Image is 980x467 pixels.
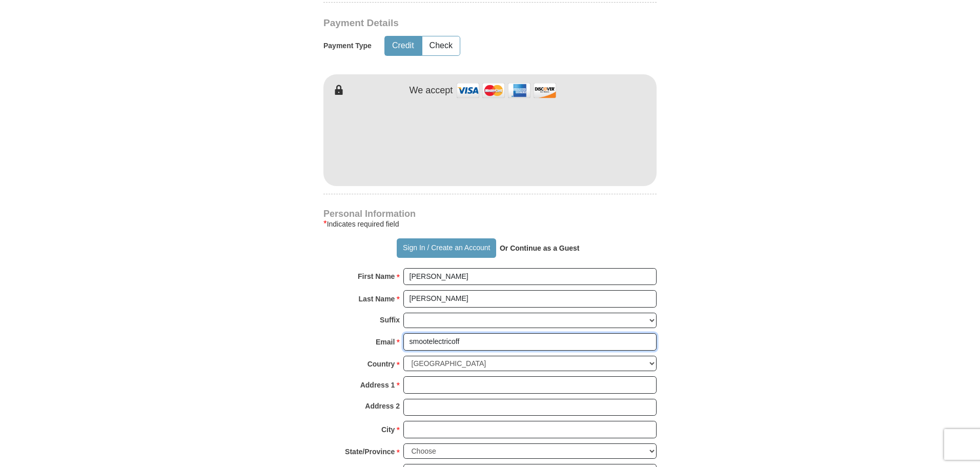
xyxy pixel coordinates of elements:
strong: Suffix [380,313,400,327]
h4: We accept [410,85,453,96]
h5: Payment Type [323,42,372,50]
h4: Personal Information [323,210,657,218]
strong: Last Name [359,292,395,306]
strong: Email [376,335,395,349]
button: Credit [385,36,421,55]
strong: Or Continue as a Guest [500,244,580,252]
strong: Address 2 [365,399,400,413]
button: Sign In / Create an Account [397,238,496,258]
img: credit cards accepted [455,79,558,101]
strong: Address 1 [360,378,395,392]
button: Check [422,36,460,55]
div: Indicates required field [323,218,657,230]
h3: Payment Details [323,17,585,29]
strong: First Name [358,269,395,283]
strong: State/Province [345,444,395,459]
strong: Country [367,357,395,371]
strong: City [381,422,395,437]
